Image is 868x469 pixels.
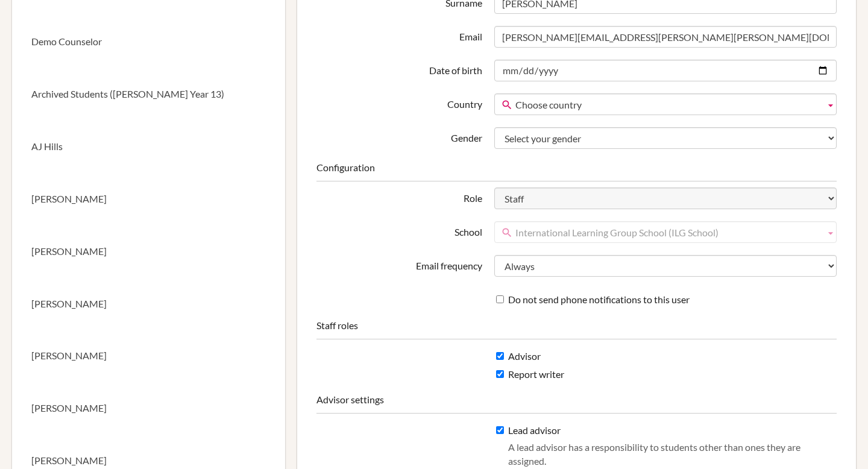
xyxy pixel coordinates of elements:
input: Report writer [496,370,504,378]
input: Advisor [496,352,504,360]
legend: Staff roles [316,319,837,339]
legend: Configuration [316,161,837,181]
label: Do not send phone notifications to this user [496,293,690,307]
label: School [310,221,488,239]
a: [PERSON_NAME] [12,278,285,330]
a: [PERSON_NAME] [12,382,285,435]
label: Gender [310,127,488,145]
label: Email [310,26,488,44]
label: Advisor [496,350,541,364]
a: [PERSON_NAME] [12,330,285,382]
p: A lead advisor has a responsibility to students other than ones they are assigned. [508,441,831,468]
a: [PERSON_NAME] [12,173,285,225]
input: Lead advisorA lead advisor has a responsibility to students other than ones they are assigned. [496,426,504,434]
label: Role [310,187,488,206]
input: Do not send phone notifications to this user [496,295,504,303]
a: [PERSON_NAME] [12,225,285,278]
label: Country [310,93,488,112]
label: Report writer [496,368,564,382]
span: Choose country [515,94,820,116]
a: Archived Students ([PERSON_NAME] Year 13) [12,68,285,121]
label: Email frequency [310,255,488,273]
a: Demo Counselor [12,16,285,68]
a: AJ Hills [12,121,285,173]
span: International Learning Group School (ILG School) [515,222,820,244]
label: Date of birth [310,60,488,78]
legend: Advisor settings [316,393,837,414]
